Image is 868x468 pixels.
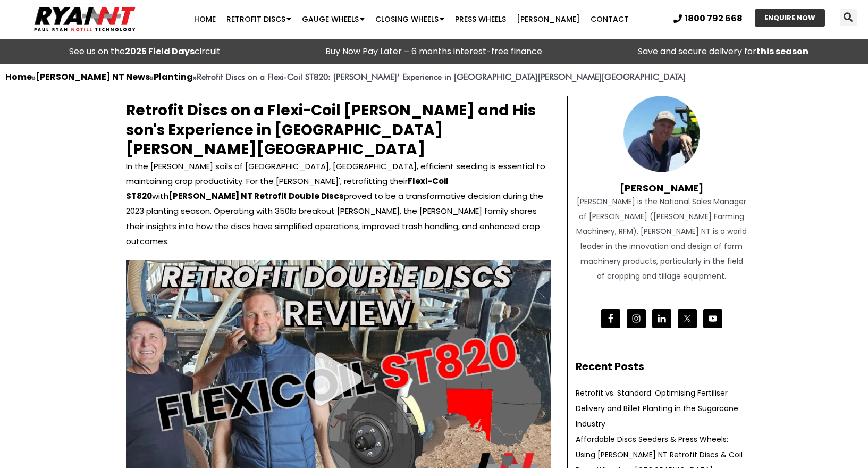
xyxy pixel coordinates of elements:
[125,45,195,57] a: 2025 Field Days
[168,9,655,30] nav: Menu
[168,190,344,202] strong: [PERSON_NAME] NT Retrofit Double Discs
[576,172,748,194] h4: [PERSON_NAME]
[197,72,686,82] strong: Retrofit Discs on a Flexi-Coil ST820: [PERSON_NAME]’ Experience in [GEOGRAPHIC_DATA][PERSON_NAME]...
[189,9,221,30] a: Home
[450,9,511,30] a: Press Wheels
[5,44,284,59] div: See us on the circuit
[511,9,585,30] a: [PERSON_NAME]
[576,194,748,283] div: [PERSON_NAME] is the National Sales Manager of [PERSON_NAME] ([PERSON_NAME] Farming Machinery, RF...
[840,9,857,26] div: Search
[126,101,551,159] h2: Retrofit Discs on a Flexi-Coil [PERSON_NAME] and His son's Experience in [GEOGRAPHIC_DATA][PERSON...
[32,3,138,36] img: Ryan NT logo
[584,44,863,59] p: Save and secure delivery for
[576,360,748,375] h2: Recent Posts
[297,9,370,30] a: Gauge Wheels
[685,14,743,23] span: 1800 792 668
[5,71,32,83] a: Home
[126,159,551,248] p: In the [PERSON_NAME] soils of [GEOGRAPHIC_DATA], [GEOGRAPHIC_DATA], efficient seeding is essentia...
[154,71,193,83] a: Planting
[294,44,573,59] p: Buy Now Pay Later – 6 months interest-free finance
[755,9,825,27] a: ENQUIRE NOW
[5,72,686,82] span: » » »
[756,45,808,57] strong: this season
[673,14,743,23] a: 1800 792 668
[585,9,634,30] a: Contact
[221,9,297,30] a: Retrofit Discs
[764,14,815,21] span: ENQUIRE NOW
[370,9,450,30] a: Closing Wheels
[36,71,150,83] a: [PERSON_NAME] NT News
[576,388,738,429] a: Retrofit vs. Standard: Optimising Fertiliser Delivery and Billet Planting in the Sugarcane Industry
